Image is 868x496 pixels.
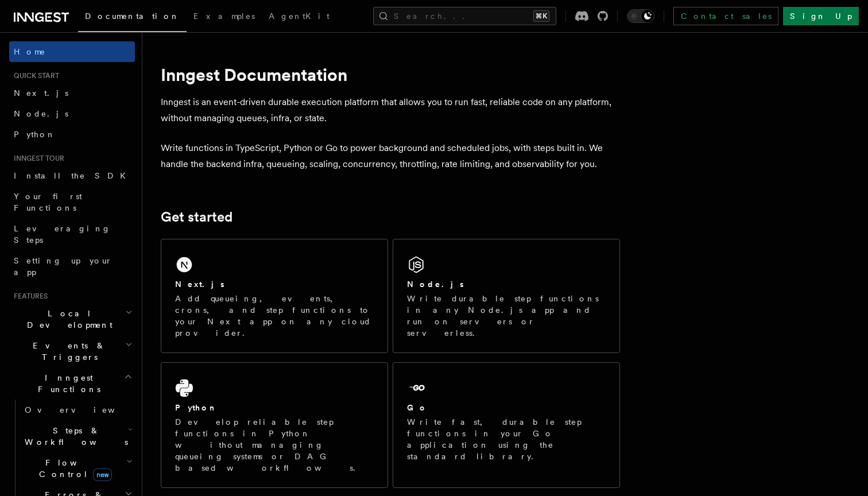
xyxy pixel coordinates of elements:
h2: Go [407,402,428,413]
a: Node.js [9,103,135,124]
span: Home [14,46,46,57]
p: Inngest is an event-driven durable execution platform that allows you to run fast, reliable code ... [161,94,620,126]
span: Install the SDK [14,171,133,180]
span: Quick start [9,71,59,80]
a: Contact sales [673,7,778,25]
h2: Node.js [407,278,464,290]
span: Features [9,292,48,301]
a: Your first Functions [9,186,135,218]
span: Next.js [14,88,68,98]
a: GoWrite fast, durable step functions in your Go application using the standard library. [393,362,620,488]
a: Examples [187,3,262,31]
a: Install the SDK [9,165,135,186]
a: Next.jsAdd queueing, events, crons, and step functions to your Next app on any cloud provider. [161,239,388,353]
span: Events & Triggers [9,340,125,363]
a: Setting up your app [9,250,135,282]
button: Events & Triggers [9,335,135,367]
h2: Python [175,402,218,413]
span: Setting up your app [14,256,113,277]
span: Steps & Workflows [20,425,128,448]
span: Overview [25,405,143,414]
button: Flow Controlnew [20,452,135,485]
p: Write durable step functions in any Node.js app and run on servers or serverless. [407,293,606,339]
span: new [93,468,112,481]
a: Sign Up [783,7,859,25]
a: Leveraging Steps [9,218,135,250]
a: Next.js [9,83,135,103]
span: Python [14,130,56,139]
span: AgentKit [269,11,330,21]
button: Toggle dark mode [627,9,654,23]
span: Documentation [85,11,180,21]
p: Develop reliable step functions in Python without managing queueing systems or DAG based workflows. [175,416,374,474]
span: Flow Control [20,457,126,480]
button: Inngest Functions [9,367,135,400]
a: Overview [20,400,135,420]
a: PythonDevelop reliable step functions in Python without managing queueing systems or DAG based wo... [161,362,388,488]
button: Local Development [9,303,135,335]
span: Local Development [9,308,125,331]
a: Get started [161,209,232,225]
a: Node.jsWrite durable step functions in any Node.js app and run on servers or serverless. [393,239,620,353]
p: Add queueing, events, crons, and step functions to your Next app on any cloud provider. [175,293,374,339]
p: Write functions in TypeScript, Python or Go to power background and scheduled jobs, with steps bu... [161,140,620,172]
p: Write fast, durable step functions in your Go application using the standard library. [407,416,606,462]
button: Search...⌘K [373,7,556,25]
span: Your first Functions [14,192,82,212]
span: Leveraging Steps [14,224,111,245]
span: Examples [193,11,255,21]
span: Inngest tour [9,154,64,163]
kbd: ⌘K [533,10,549,22]
a: Home [9,41,135,62]
h1: Inngest Documentation [161,64,620,85]
span: Inngest Functions [9,372,124,395]
a: AgentKit [262,3,336,31]
a: Documentation [78,3,187,32]
span: Node.js [14,109,68,118]
button: Steps & Workflows [20,420,135,452]
h2: Next.js [175,278,224,290]
a: Python [9,124,135,145]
